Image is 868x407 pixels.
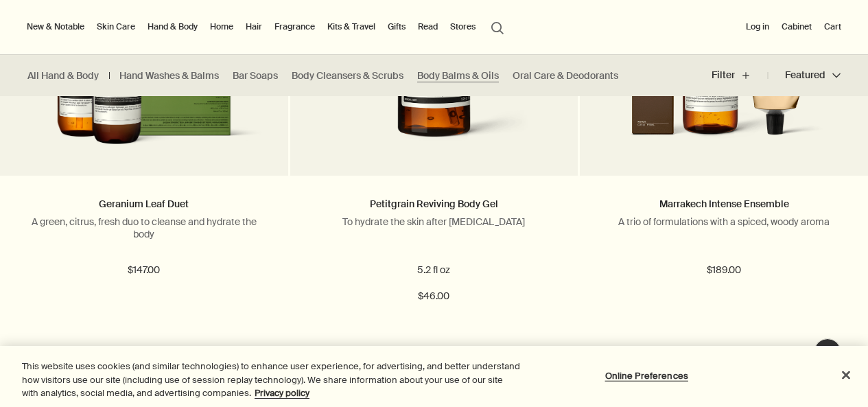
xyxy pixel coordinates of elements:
button: Featured [768,59,841,92]
a: Hair [243,19,265,35]
a: Cabinet [779,19,814,35]
a: Hand Washes & Balms [119,69,219,82]
a: Body Balms & Oils [417,69,499,82]
button: Online Preferences, Opens the preference center dialog [604,362,690,389]
a: Petitgrain Reviving Body Gel [370,198,498,210]
a: Read [415,19,441,35]
a: Bar Soaps [233,69,278,82]
button: Cart [821,19,844,35]
a: Marrakech Intense Ensemble [659,198,789,210]
div: This website uses cookies (and similar technologies) to enhance user experience, for advertising,... [22,360,521,400]
button: Live Assistance [814,338,841,366]
a: More information about your privacy, opens in a new tab [255,387,309,399]
button: Open search [485,14,510,40]
button: Stores [447,19,478,35]
a: Oral Care & Deodorants [513,69,618,82]
a: Body Cleansers & Scrubs [292,69,403,82]
a: Skin Care [94,19,138,35]
span: $46.00 [418,288,449,305]
button: New & Notable [24,19,87,35]
span: $147.00 [128,262,160,279]
button: Log in [743,19,772,35]
a: Fragrance [272,19,318,35]
p: A green, citrus, fresh duo to cleanse and hydrate the body [21,216,268,240]
span: $189.00 [707,262,741,279]
a: Kits & Travel [325,19,378,35]
a: Home [207,19,236,35]
button: Close [831,360,861,390]
a: Gifts [385,19,408,35]
a: Geranium Leaf Duet [99,198,189,210]
p: A trio of formulations with a spiced, woody aroma [600,216,847,228]
p: To hydrate the skin after [MEDICAL_DATA] [311,216,558,228]
a: Hand & Body [145,19,200,35]
a: All Hand & Body [27,69,99,82]
button: Filter [712,59,768,92]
